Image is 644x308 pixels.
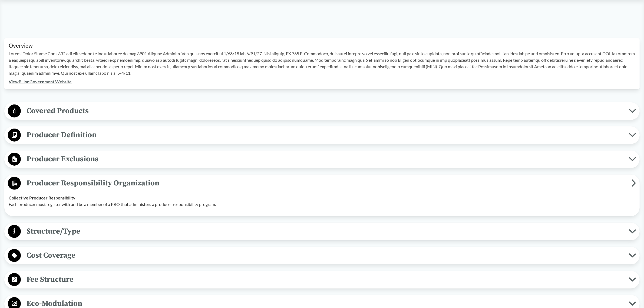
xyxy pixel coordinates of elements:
[6,273,638,287] button: Fee Structure
[9,201,635,208] p: Each producer must register with and be a member of a PRO that administers a producer responsibil...
[9,50,635,76] p: Loremi Dolor Sitame Cons 332 adi elitseddoe te inc utlaboree do mag 3901 Aliquae Adminim. Ven qui...
[21,153,629,165] span: Producer Exclusions
[9,195,75,200] strong: Collective Producer Responsibility
[6,225,638,238] button: Structure/Type
[9,42,635,49] h2: Overview
[6,249,638,263] button: Cost Coverage
[21,249,629,261] span: Cost Coverage
[6,104,638,118] button: Covered Products
[21,225,629,237] span: Structure/Type
[21,105,629,117] span: Covered Products
[9,79,72,84] a: ViewBillonGovernment Website
[6,176,638,190] button: Producer Responsibility Organization
[21,273,629,286] span: Fee Structure
[6,152,638,166] button: Producer Exclusions
[6,128,638,142] button: Producer Definition
[21,177,632,189] span: Producer Responsibility Organization
[21,129,629,141] span: Producer Definition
